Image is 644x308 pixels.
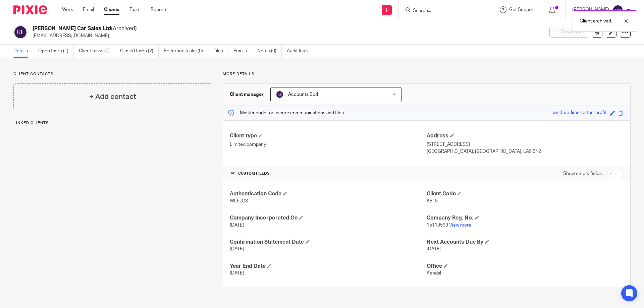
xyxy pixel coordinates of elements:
[13,5,47,14] img: Pixie
[230,247,244,251] span: [DATE]
[276,90,284,99] img: svg%3E
[213,45,228,58] a: Files
[230,223,244,228] span: [DATE]
[89,91,136,102] h4: + Add contact
[33,25,438,32] h2: [PERSON_NAME] Car Sales Ltd
[552,109,607,117] div: wind-up-lime-tartan-profit
[230,190,427,197] h4: Authentication Code
[427,141,624,148] p: [STREET_ADDRESS]
[164,45,208,58] a: Recurring tasks (0)
[230,171,427,176] h4: CUSTOM FIELDS
[230,214,427,222] h4: Company Incorporated On
[111,26,137,31] span: (Archived)
[427,199,438,203] span: K815
[13,120,212,126] p: Linked clients
[549,27,588,38] button: Create task
[230,263,427,270] h4: Year End Date
[427,214,624,222] h4: Company Reg. No.
[257,45,282,58] a: Notes (0)
[83,6,94,13] a: Email
[427,223,448,228] span: 15119599
[223,71,631,77] p: More details
[230,239,427,246] h4: Confirmation Statement Date
[230,132,427,139] h4: Client type
[230,141,427,148] p: Limited company
[13,25,28,39] img: svg%3E
[233,45,252,58] a: Emails
[120,45,159,58] a: Closed tasks (2)
[230,199,248,203] span: WL6LG3
[563,170,602,177] label: Show empty fields
[427,271,441,275] span: Kendal
[129,6,141,13] a: Team
[230,271,244,275] span: [DATE]
[230,91,264,98] h3: Client manager
[612,5,623,15] img: svg%3E
[33,33,539,39] p: [EMAIL_ADDRESS][DOMAIN_NAME]
[288,92,318,97] span: Accounts Bod
[79,45,115,58] a: Client tasks (0)
[104,6,119,13] a: Clients
[13,71,212,77] p: Client contacts
[427,148,624,155] p: [GEOGRAPHIC_DATA], [GEOGRAPHIC_DATA], LA9 6NZ
[427,263,624,270] h4: Office
[38,45,74,58] a: Open tasks (1)
[427,239,624,246] h4: Next Accounts Due By
[580,18,612,24] p: Client archived.
[427,247,441,251] span: [DATE]
[427,132,624,139] h4: Address
[449,223,471,228] a: View more
[228,110,344,116] p: Master code for secure communications and files
[287,45,313,58] a: Audit logs
[151,6,167,13] a: Reports
[13,45,33,58] a: Details
[427,190,624,197] h4: Client Code
[62,6,73,13] a: Work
